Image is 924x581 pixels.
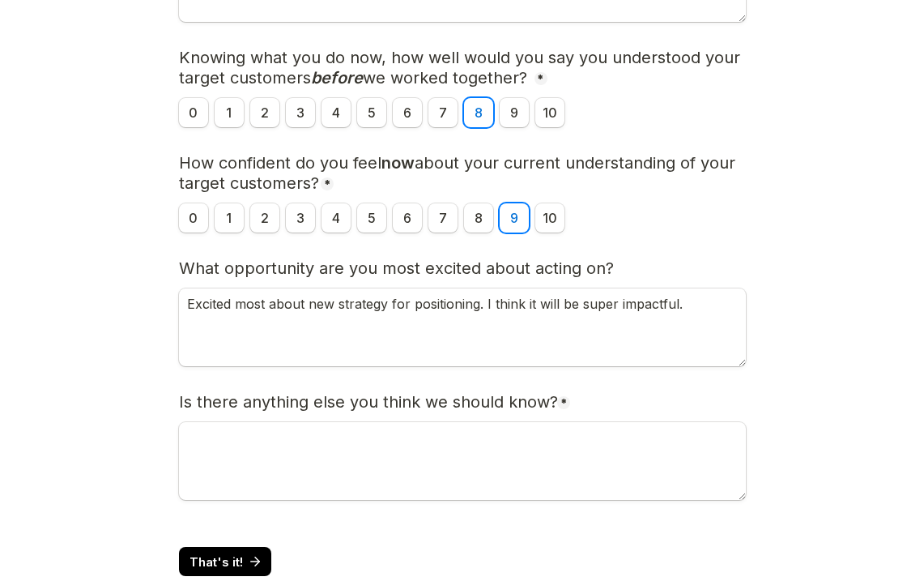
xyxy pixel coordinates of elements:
[179,288,746,366] textarea: What opportunity are you most excited about acting on?
[179,258,614,278] span: What opportunity are you most excited about acting on?
[189,556,243,568] span: That's it!
[179,153,746,194] h3: now
[179,48,745,88] span: Knowing what you do now, how well would you say you understood your target customers
[179,547,272,576] button: That's it!
[311,68,363,88] span: before
[179,422,746,500] textarea: Is there anything else you think we should know?
[179,153,381,173] span: How confident do you feel
[179,153,740,193] span: about your current understanding of your target customers?
[179,392,558,412] span: Is there anything else you think we should know?
[363,68,527,88] span: we worked together?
